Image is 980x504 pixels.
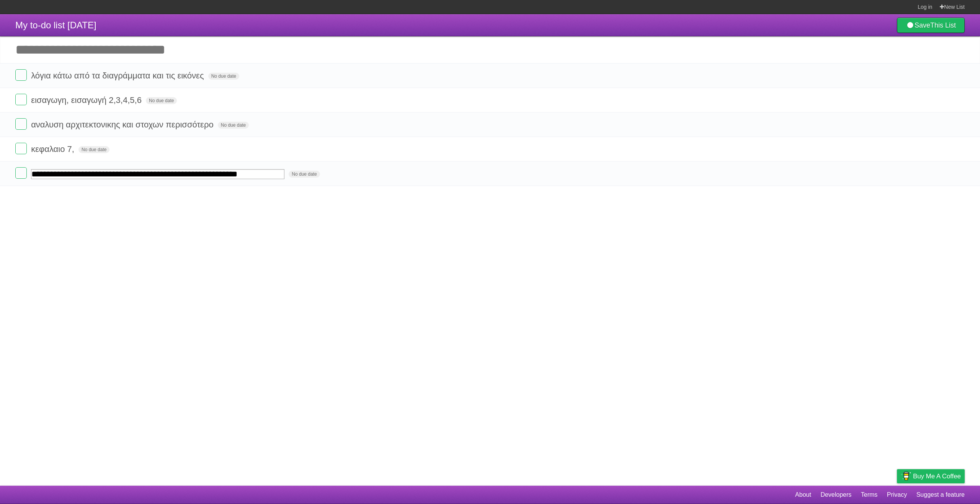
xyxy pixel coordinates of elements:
a: Buy me a coffee [897,469,965,483]
span: No due date [208,73,239,80]
a: Terms [861,488,878,502]
a: Privacy [887,488,907,502]
label: Done [15,143,27,154]
a: About [795,488,811,502]
img: Buy me a coffee [901,470,911,483]
a: SaveThis List [897,18,965,33]
a: Suggest a feature [916,488,965,502]
span: No due date [218,122,249,129]
span: No due date [146,97,177,104]
span: λόγια κάτω από τα διαγράμματα και τις εικόνες [31,71,206,80]
label: Done [15,94,27,105]
span: Buy me a coffee [913,470,961,483]
span: My to-do list [DATE] [15,20,96,30]
span: No due date [289,171,320,178]
a: Developers [820,488,851,502]
label: Done [15,118,27,130]
span: κεφαλαιο 7, [31,144,76,154]
span: αναλυση αρχιτεκτονικης και στοχων περισσότερο [31,120,216,129]
span: No due date [78,146,109,153]
label: Done [15,69,27,81]
b: This List [930,21,956,29]
span: εισαγωγη, εισαγωγή 2,3,4,5,6 [31,95,144,105]
label: Done [15,167,27,179]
